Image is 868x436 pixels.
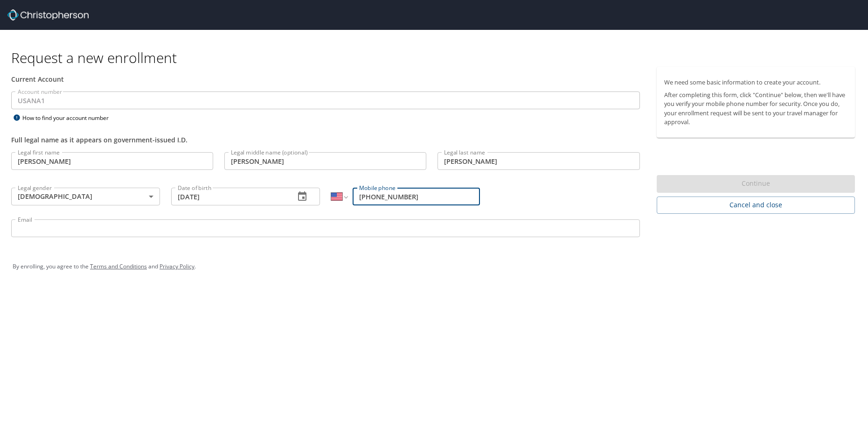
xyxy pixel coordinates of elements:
input: MM/DD/YYYY [171,188,287,205]
div: How to find your account number [11,112,128,124]
div: [DEMOGRAPHIC_DATA] [11,188,160,205]
input: Enter phone number [353,188,480,205]
div: Full legal name as it appears on government-issued I.D. [11,135,640,145]
img: cbt logo [7,9,89,21]
h1: Request a new enrollment [11,49,862,67]
div: Current Account [11,74,640,84]
p: After completing this form, click "Continue" below, then we'll have you verify your mobile phone ... [664,91,847,127]
p: We need some basic information to create your account. [664,78,847,87]
a: Privacy Policy [160,262,194,270]
span: Cancel and close [664,199,847,211]
div: By enrolling, you agree to the and . [13,255,855,278]
a: Terms and Conditions [90,262,147,270]
button: Cancel and close [657,197,855,214]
